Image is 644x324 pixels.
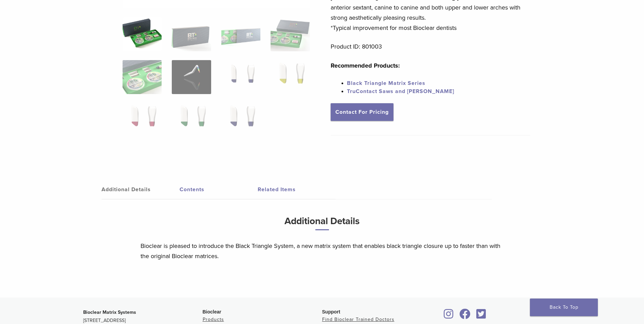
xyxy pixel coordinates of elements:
span: Bioclear [203,309,221,314]
img: Black Triangle (BT) Kit - Image 10 [172,103,211,137]
a: Related Items [258,180,336,199]
p: Bioclear is pleased to introduce the Black Triangle System, a new matrix system that enables blac... [141,241,504,261]
a: Bioclear [442,313,456,320]
a: Bioclear [474,313,489,320]
img: Black Triangle (BT) Kit - Image 11 [221,103,260,137]
img: Black Triangle (BT) Kit - Image 3 [221,17,260,51]
h3: Additional Details [141,213,504,236]
a: Back To Top [530,299,598,316]
strong: Bioclear Matrix Systems [83,309,136,315]
a: Bioclear [457,313,473,320]
a: Find Bioclear Trained Doctors [322,317,394,322]
a: Products [203,317,224,322]
a: Contact For Pricing [331,103,393,121]
img: Intro-Black-Triangle-Kit-6-Copy-e1548792917662-324x324.jpg [123,17,162,51]
img: Black Triangle (BT) Kit - Image 6 [172,60,211,94]
img: Black Triangle (BT) Kit - Image 5 [123,60,162,94]
a: Contents [180,180,258,199]
p: Product ID: 801003 [331,41,530,52]
a: Additional Details [102,180,180,199]
img: Black Triangle (BT) Kit - Image 8 [271,60,310,94]
a: TruContact Saws and [PERSON_NAME] [347,88,454,95]
strong: Recommended Products: [331,62,400,69]
img: Black Triangle (BT) Kit - Image 7 [221,60,260,94]
img: Black Triangle (BT) Kit - Image 4 [271,17,310,51]
img: Black Triangle (BT) Kit - Image 9 [123,103,162,137]
span: Support [322,309,341,314]
img: Black Triangle (BT) Kit - Image 2 [172,17,211,51]
a: Black Triangle Matrix Series [347,80,425,87]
